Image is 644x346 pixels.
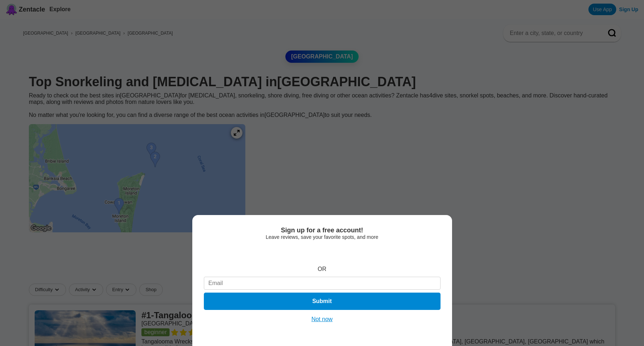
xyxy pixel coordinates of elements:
input: Email [204,277,441,290]
div: OR [318,266,327,272]
button: Submit [204,293,441,310]
div: Leave reviews, save your favorite spots, and more [204,234,441,240]
div: Sign up for a free account! [204,227,441,234]
button: Not now [309,316,335,323]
